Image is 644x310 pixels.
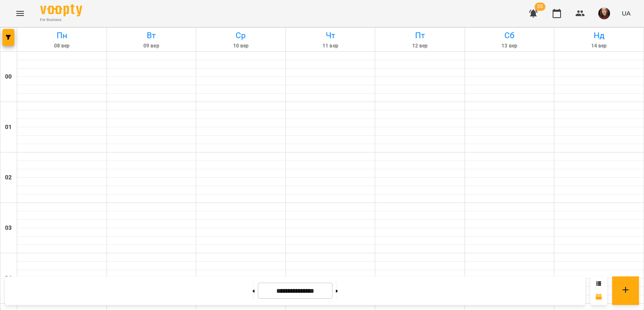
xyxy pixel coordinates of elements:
[556,42,642,50] h6: 14 вер
[18,29,105,42] h6: Пн
[10,3,30,24] button: Menu
[197,42,284,50] h6: 10 вер
[5,72,12,81] h6: 00
[40,17,82,23] span: For Business
[377,42,463,50] h6: 12 вер
[40,4,82,16] img: Voopty Logo
[18,42,105,50] h6: 08 вер
[618,5,634,21] button: UA
[287,42,374,50] h6: 11 вер
[598,8,610,19] img: aa40fcea7513419c5083fe0ff9889ed8.jpg
[197,29,284,42] h6: Ср
[108,29,195,42] h6: Вт
[108,42,195,50] h6: 09 вер
[287,29,374,42] h6: Чт
[377,29,463,42] h6: Пт
[5,123,12,132] h6: 01
[5,223,12,233] h6: 03
[622,9,631,18] span: UA
[466,42,553,50] h6: 13 вер
[466,29,553,42] h6: Сб
[5,173,12,182] h6: 02
[535,3,545,11] span: 35
[556,29,642,42] h6: Нд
